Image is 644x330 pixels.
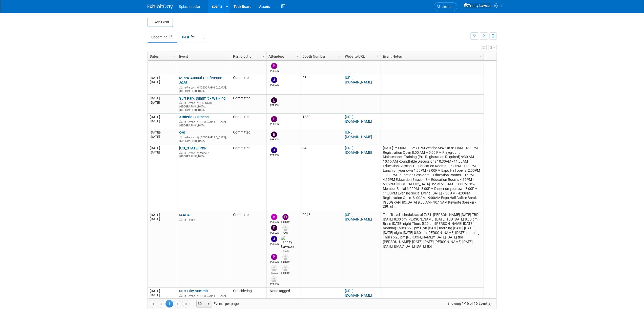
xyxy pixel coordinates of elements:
[168,35,173,38] span: 16
[345,76,372,84] a: [URL][DOMAIN_NAME]
[184,101,197,105] span: In-Person
[345,289,372,297] a: [URL][DOMAIN_NAME]
[261,52,266,60] a: Column Settings
[381,144,484,211] td: [DATE] 7:00AM – 12:30 PM Vendor Move In 8:00AM - 4:00PM Registration Open 8:00 AM – 5:00 PM Playg...
[281,271,290,275] div: Randy Reinhardt
[184,294,197,298] span: In-Person
[270,231,279,235] div: Enrico Rossi
[190,300,244,307] span: Events per page
[281,220,290,224] div: Drew Ford
[345,130,372,139] a: [URL][DOMAIN_NAME]
[295,52,300,60] a: Column Settings
[179,101,182,104] img: In-Person Event
[150,115,175,119] div: [DATE]
[182,300,190,307] a: Go to the last page
[150,119,175,123] div: [DATE]
[226,54,230,58] span: Column Settings
[148,4,173,9] img: ExhibitDay
[150,135,175,139] div: [DATE]
[231,74,266,95] td: Committed
[434,2,457,11] a: Search
[282,214,288,220] img: Drew Ford
[271,147,277,153] img: Jimmy Nigh
[270,138,279,141] div: Enrico Rossi
[443,300,496,307] span: Showing 1-16 of 16 Event(s)
[179,120,228,127] div: [GEOGRAPHIC_DATA], [GEOGRAPHIC_DATA]
[271,254,277,260] img: Brian Faulkner
[151,302,155,306] span: Go to the first page
[150,293,175,297] div: [DATE]
[270,282,279,286] div: Luke Stowell
[179,86,182,89] img: In-Person Event
[179,85,228,93] div: [GEOGRAPHIC_DATA], [GEOGRAPHIC_DATA]
[179,136,182,138] img: In-Person Event
[179,52,227,61] a: Event
[271,236,277,242] img: Jimmy Nigh
[160,96,161,100] span: -
[270,83,279,87] div: Jimmy Nigh
[271,116,277,122] img: Drew Ford
[150,52,174,61] a: Dates
[282,225,288,231] img: Glyn Jones
[233,52,263,61] a: Participation
[184,120,197,124] span: In-Person
[231,129,266,144] td: Committed
[270,242,279,246] div: Jimmy Nigh
[179,5,200,9] span: Splashtacular
[179,130,185,135] a: OHI
[345,52,377,61] a: Website URL
[184,151,197,155] span: In-Person
[148,32,177,42] a: Upcoming16
[231,144,266,211] td: Committed
[270,122,279,126] div: Drew Ford
[184,86,197,89] span: In-Person
[271,276,277,282] img: Luke Stowell
[295,54,299,58] span: Column Settings
[179,151,228,158] div: Muncie, [GEOGRAPHIC_DATA]
[282,265,288,271] img: Randy Reinhardt
[231,95,266,114] td: Committed
[271,63,277,69] img: Brian Faulkner
[179,120,182,123] img: In-Person Event
[150,130,175,135] div: [DATE]
[271,97,277,103] img: Enrico Rossi
[338,54,342,58] span: Column Settings
[148,18,173,27] button: Add Event
[231,211,266,288] td: Committed
[179,115,209,119] a: Athletic Business
[150,289,175,293] div: [DATE]
[345,146,372,155] a: [URL][DOMAIN_NAME]
[345,213,372,221] a: [URL][DOMAIN_NAME]
[281,249,290,253] div: Trinity Lawson
[271,265,277,271] img: Jordan Reinhardt
[300,74,343,95] td: 28
[150,217,175,221] div: [DATE]
[268,289,298,293] div: None tagged
[225,52,231,60] a: Column Settings
[231,288,266,303] td: Considering
[270,69,279,73] div: Brian Faulkner
[150,150,175,155] div: [DATE]
[179,96,225,101] a: Surf Park Summit - Walking
[179,151,182,154] img: In-Person Event
[383,52,480,61] a: Event Notes
[172,54,176,58] span: Column Settings
[184,136,197,139] span: In-Person
[179,101,228,112] div: [US_STATE][GEOGRAPHIC_DATA], [GEOGRAPHIC_DATA]
[150,76,175,80] div: [DATE]
[160,289,161,293] span: -
[261,54,265,58] span: Column Settings
[179,76,222,85] a: MRPA Annual Conference 2025
[281,260,290,264] div: Brian McMican
[197,300,205,307] span: 50
[176,302,180,306] span: Go to the next page
[281,231,290,235] div: Glyn Jones
[174,300,181,307] a: Go to the next page
[271,77,277,83] img: Jimmy Nigh
[157,300,164,307] a: Go to the previous page
[179,218,182,221] img: In-Person Event
[271,225,277,231] img: Enrico Rossi
[150,80,175,84] div: [DATE]
[178,32,199,42] a: Past74
[375,52,381,60] a: Column Settings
